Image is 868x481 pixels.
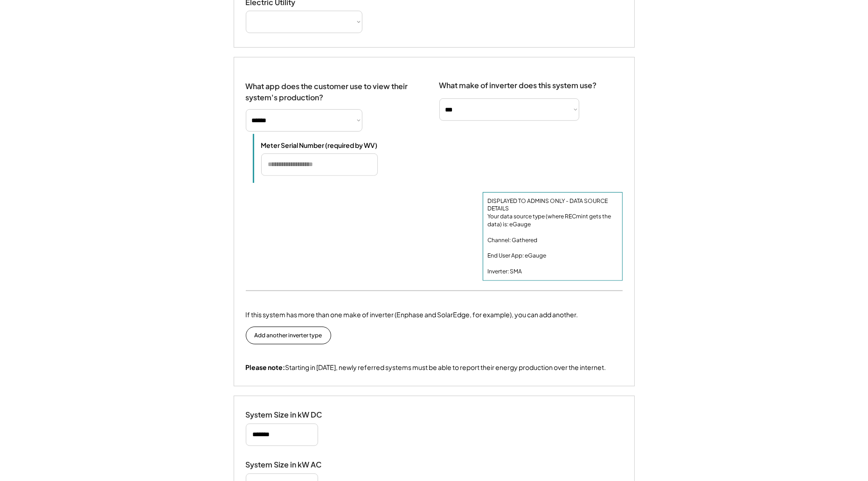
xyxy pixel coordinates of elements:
div: What app does the customer use to view their system's production? [246,71,421,103]
button: Add another inverter type [246,327,331,344]
div: System Size in kW AC [246,460,339,470]
div: If this system has more than one make of inverter (Enphase and SolarEdge, for example), you can a... [246,310,578,320]
div: Meter Serial Number (required by WV) [261,141,378,149]
div: System Size in kW DC [246,410,339,420]
strong: Please note: [246,363,285,371]
div: What make of inverter does this system use? [439,71,597,92]
div: Starting in [DATE], newly referred systems must be able to report their energy production over th... [246,363,606,372]
div: DISPLAYED TO ADMINS ONLY - DATA SOURCE DETAILS Your data source type (where RECmint gets the data... [488,197,618,276]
